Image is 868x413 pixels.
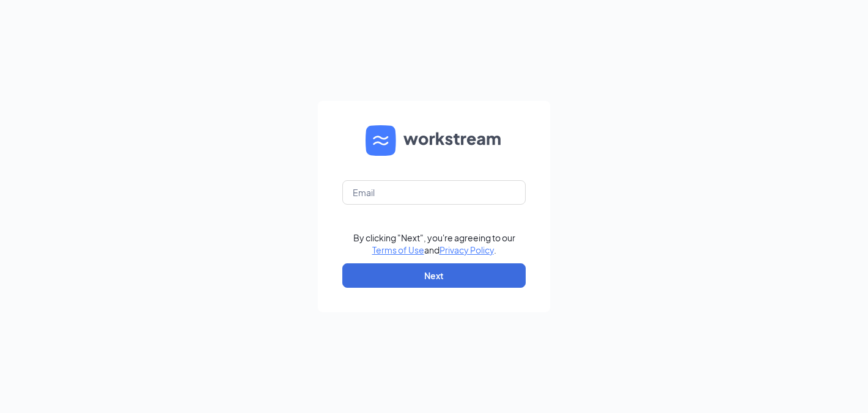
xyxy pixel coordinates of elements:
[366,125,502,156] img: WS logo and Workstream text
[342,180,526,205] input: Email
[342,263,526,288] button: Next
[372,244,424,255] a: Terms of Use
[440,244,494,255] a: Privacy Policy
[353,232,515,256] div: By clicking "Next", you're agreeing to our and .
